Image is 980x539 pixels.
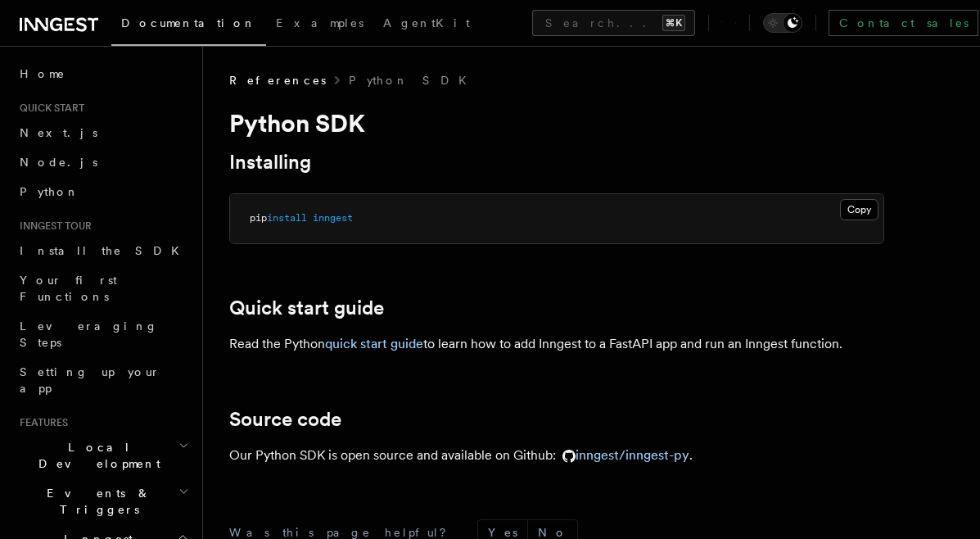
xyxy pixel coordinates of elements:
a: Home [13,59,192,88]
a: Next.js [13,118,192,147]
button: Toggle dark mode [763,13,802,33]
span: Leveraging Steps [20,319,158,349]
a: Contact sales [829,10,978,36]
span: AgentKit [383,16,470,29]
h1: Python SDK [229,108,884,138]
span: Next.js [20,126,97,139]
button: Search...⌘K [532,10,695,36]
span: Node.js [20,156,97,169]
a: Documentation [111,5,266,46]
span: Your first Functions [20,274,117,303]
span: Documentation [121,16,256,29]
a: Python [13,177,192,206]
a: Install the SDK [13,236,192,265]
span: References [229,72,326,88]
a: Your first Functions [13,265,192,311]
p: Read the Python to learn how to add Inngest to a FastAPI app and run an Inngest function. [229,333,884,356]
span: Home [20,66,65,82]
span: Python [20,185,79,198]
a: Setting up your app [13,357,192,403]
span: Quick start [13,102,84,115]
span: Examples [276,16,364,29]
span: Local Development [13,439,178,472]
a: AgentKit [373,5,480,44]
span: Events & Triggers [13,485,178,518]
button: Copy [840,199,878,220]
a: Leveraging Steps [13,311,192,357]
span: Inngest tour [13,220,92,233]
a: quick start guide [325,336,423,351]
span: Features [13,416,68,429]
span: Install the SDK [20,244,189,257]
a: Node.js [13,147,192,177]
span: Setting up your app [20,365,160,395]
a: Quick start guide [229,297,384,319]
span: pip [250,212,267,224]
button: Events & Triggers [13,478,192,524]
span: install [267,212,307,224]
a: Examples [266,5,373,44]
kbd: ⌘K [662,15,685,31]
button: Local Development [13,433,192,478]
p: Our Python SDK is open source and available on Github: . [229,444,884,467]
a: Source code [229,408,341,431]
span: inngest [313,212,353,224]
a: Python SDK [349,72,476,88]
a: Installing [229,151,311,174]
a: inngest/inngest-py [556,447,689,463]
